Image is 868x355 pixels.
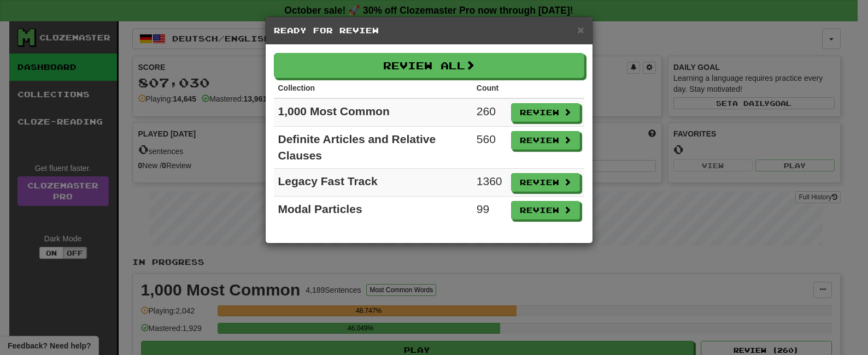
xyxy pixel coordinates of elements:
[577,23,584,36] span: ×
[274,127,472,169] td: Definite Articles and Relative Clauses
[274,25,584,36] h5: Ready for Review
[511,103,580,122] button: Review
[472,169,507,197] td: 1360
[472,127,507,169] td: 560
[274,169,472,197] td: Legacy Fast Track
[472,98,507,127] td: 260
[511,173,580,192] button: Review
[472,78,507,98] th: Count
[274,78,472,98] th: Collection
[274,197,472,224] td: Modal Particles
[472,197,507,224] td: 99
[274,98,472,127] td: 1,000 Most Common
[274,53,584,78] button: Review All
[511,131,580,150] button: Review
[511,201,580,220] button: Review
[577,24,584,35] button: Close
